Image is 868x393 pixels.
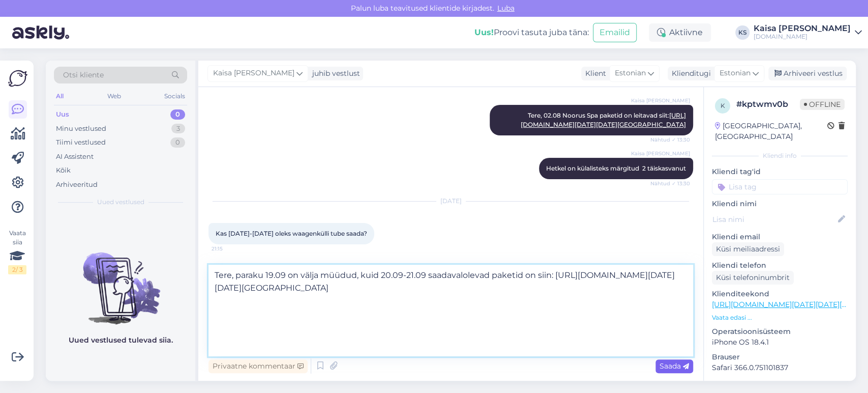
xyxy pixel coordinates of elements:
p: Kliendi nimi [712,199,848,209]
p: Uued vestlused tulevad siia. [69,335,173,346]
span: Kaisa [PERSON_NAME] [213,68,294,79]
span: k [721,102,725,109]
div: Proovi tasuta juba täna: [474,26,589,39]
p: Safari 366.0.751101837 [712,362,848,373]
div: Küsi telefoninumbrit [712,271,794,285]
div: juhib vestlust [308,68,360,79]
div: Kõik [56,165,71,176]
span: Nähtud ✓ 13:30 [650,180,690,187]
div: Socials [162,90,187,103]
div: Vaata siia [8,229,26,274]
div: Küsi meiliaadressi [712,242,784,256]
span: Kaisa [PERSON_NAME] [631,150,690,157]
div: Aktiivne [649,23,711,42]
img: No chats [46,234,195,326]
img: Askly Logo [8,69,27,88]
div: 2 / 3 [8,265,26,274]
span: 21:15 [212,245,250,252]
div: # kptwmv0b [736,98,800,110]
p: Kliendi email [712,232,848,242]
div: [DOMAIN_NAME] [754,33,851,41]
span: Uued vestlused [97,198,144,207]
span: Saada [660,361,689,371]
p: Vaata edasi ... [712,313,848,322]
textarea: Tere, paraku 19.09 on välja müüdud, kuid 20.09-21.09 saadavalolevad paketid on siin: [URL][DOMAIN... [208,265,693,356]
div: Minu vestlused [56,124,106,134]
span: Kas [DATE]-[DATE] oleks waagenkülli tube saada? [216,230,367,237]
a: Kaisa [PERSON_NAME][DOMAIN_NAME] [754,24,862,41]
div: Privaatne kommentaar [208,359,308,373]
span: Offline [800,99,845,110]
span: Estonian [720,68,751,79]
div: Tiimi vestlused [56,137,106,148]
span: Otsi kliente [63,70,104,80]
p: Operatsioonisüsteem [712,326,848,337]
div: Klient [581,68,606,79]
div: Kaisa [PERSON_NAME] [754,24,851,33]
span: Nähtud ✓ 13:30 [650,136,690,144]
div: [DATE] [208,196,693,206]
p: Brauser [712,352,848,362]
span: Tere, 02.08 Noorus Spa paketid on leitavad siit: [521,111,686,128]
div: KS [735,25,750,40]
span: Luba [494,4,518,13]
div: 0 [170,137,185,148]
input: Lisa nimi [712,214,836,225]
div: Uus [56,109,69,120]
div: 0 [170,109,185,120]
div: Klienditugi [668,68,711,79]
span: Hetkel on külalisteks märgitud 2 täiskasvanut [546,164,686,172]
span: Estonian [615,68,646,79]
div: All [54,90,66,103]
button: Emailid [593,23,637,42]
div: Arhiveeri vestlus [768,67,847,80]
input: Lisa tag [712,179,848,194]
p: Kliendi telefon [712,260,848,271]
p: Klienditeekond [712,289,848,299]
b: Uus! [474,27,494,37]
p: iPhone OS 18.4.1 [712,337,848,348]
p: Kliendi tag'id [712,166,848,177]
div: Arhiveeritud [56,180,98,190]
div: Web [105,90,123,103]
div: AI Assistent [56,152,94,162]
div: 3 [171,124,185,134]
div: [GEOGRAPHIC_DATA], [GEOGRAPHIC_DATA] [715,121,827,142]
div: Kliendi info [712,151,848,160]
span: Kaisa [PERSON_NAME] [631,97,690,104]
